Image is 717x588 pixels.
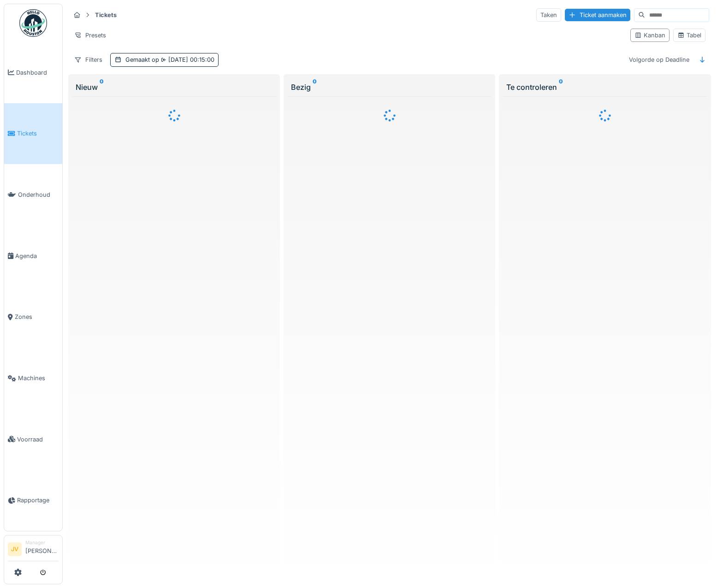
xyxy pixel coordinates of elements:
div: Kanban [634,31,665,40]
a: JV Manager[PERSON_NAME] [8,539,59,561]
span: [DATE] 00:15:00 [159,56,214,63]
div: Tabel [677,31,701,40]
span: Machines [18,374,59,382]
span: Tickets [17,129,59,138]
div: Ticket aanmaken [565,9,630,21]
li: [PERSON_NAME] [25,539,59,559]
div: Volgorde op Deadline [625,53,693,66]
a: Zones [4,287,62,348]
div: Bezig [291,82,488,93]
img: Badge_color-CXgf-gQk.svg [19,9,47,37]
div: Te controleren [506,82,703,93]
sup: 0 [100,82,104,93]
a: Machines [4,347,62,409]
div: Gemaakt op [125,55,214,64]
div: Manager [25,539,59,546]
sup: 0 [313,82,317,93]
div: Filters [70,53,107,66]
a: Tickets [4,103,62,165]
div: Nieuw [76,82,273,93]
a: Agenda [4,225,62,287]
a: Rapportage [4,470,62,531]
a: Onderhoud [4,164,62,225]
span: Rapportage [17,496,59,505]
span: Zones [15,312,59,321]
span: Voorraad [17,435,59,444]
div: Presets [70,29,110,42]
span: Onderhoud [18,190,59,199]
span: Agenda [15,252,59,260]
div: Taken [536,8,561,22]
span: Dashboard [16,68,59,77]
strong: Tickets [91,11,120,19]
sup: 0 [559,82,563,93]
a: Voorraad [4,409,62,470]
li: JV [8,542,22,556]
a: Dashboard [4,42,62,103]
